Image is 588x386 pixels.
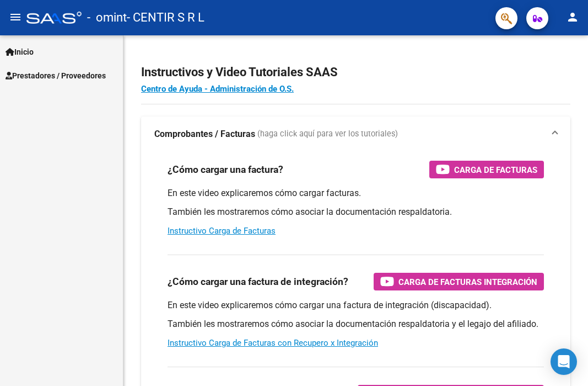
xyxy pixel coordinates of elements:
[374,273,544,290] button: Carga de Facturas Integración
[6,46,34,58] span: Inicio
[429,161,544,178] button: Carga de Facturas
[398,275,537,289] span: Carga de Facturas Integración
[168,274,348,289] h3: ¿Cómo cargar una factura de integración?
[168,338,378,348] a: Instructivo Carga de Facturas con Recupero x Integración
[141,117,570,152] mat-expansion-panel-header: Comprobantes / Facturas (haga click aquí para ver los tutoriales)
[6,70,106,82] span: Prestadores / Proveedores
[87,6,127,30] span: - omint
[454,163,537,177] span: Carga de Facturas
[127,6,204,30] span: - CENTIR S R L
[9,10,22,24] mat-icon: menu
[141,62,570,83] h2: Instructivos y Video Tutoriales SAAS
[168,299,544,311] p: En este video explicaremos cómo cargar una factura de integración (discapacidad).
[168,206,544,218] p: También les mostraremos cómo asociar la documentación respaldatoria.
[168,187,544,199] p: En este video explicaremos cómo cargar facturas.
[551,348,577,375] div: Open Intercom Messenger
[257,128,398,140] span: (haga click aquí para ver los tutoriales)
[168,226,276,236] a: Instructivo Carga de Facturas
[154,128,255,140] strong: Comprobantes / Facturas
[168,318,544,330] p: También les mostraremos cómo asociar la documentación respaldatoria y el legajo del afiliado.
[168,162,283,177] h3: ¿Cómo cargar una factura?
[141,84,294,94] a: Centro de Ayuda - Administración de O.S.
[566,10,579,24] mat-icon: person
